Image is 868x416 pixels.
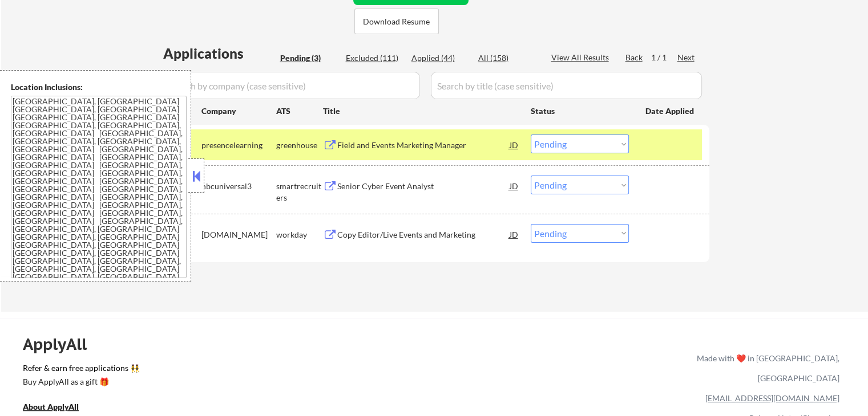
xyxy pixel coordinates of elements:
div: Next [677,52,696,63]
button: Download Resume [354,9,439,34]
div: Copy Editor/Live Events and Marketing [337,229,510,240]
input: Search by title (case sensitive) [431,72,702,99]
div: View All Results [551,52,612,63]
div: Title [323,105,520,117]
div: nbcuniversal3 [201,181,276,192]
div: JD [508,176,520,196]
a: Buy ApplyAll as a gift 🎁 [23,376,137,390]
div: Status [531,100,629,121]
div: Pending (3) [280,52,337,64]
div: ApplyAll [23,335,100,354]
div: smartrecruiters [276,181,323,203]
div: workday [276,229,323,240]
div: All (158) [478,52,535,64]
a: Refer & earn free applications 👯‍♀️ [23,364,458,376]
div: Buy ApplyAll as a gift 🎁 [23,378,137,386]
div: Date Applied [645,105,696,117]
div: Company [201,105,276,117]
div: Location Inclusions: [11,81,187,93]
div: greenhouse [276,140,323,151]
u: About ApplyAll [23,402,79,411]
div: [DOMAIN_NAME] [201,229,276,240]
div: Applied (44) [411,52,469,64]
div: Made with ❤️ in [GEOGRAPHIC_DATA], [GEOGRAPHIC_DATA] [692,348,839,388]
div: Applications [163,47,276,60]
div: Back [625,52,644,63]
div: Field and Events Marketing Manager [337,140,510,151]
div: JD [508,224,520,244]
input: Search by company (case sensitive) [163,72,420,99]
div: presencelearning [201,140,276,151]
a: [EMAIL_ADDRESS][DOMAIN_NAME] [705,393,839,403]
div: JD [508,134,520,155]
div: 1 / 1 [651,52,677,63]
div: ATS [276,105,323,117]
div: Excluded (111) [346,52,403,64]
div: Senior Cyber Event Analyst [337,181,510,192]
a: About ApplyAll [23,401,95,415]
